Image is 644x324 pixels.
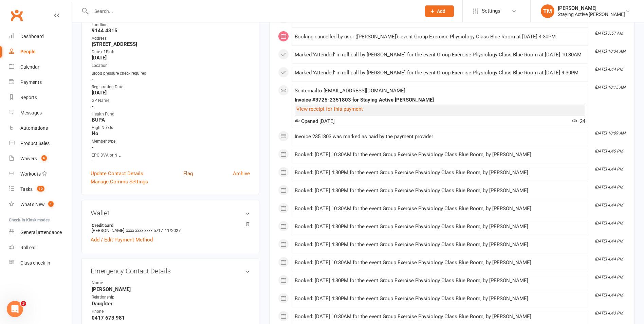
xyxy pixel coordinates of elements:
[9,151,72,166] a: Waivers 6
[595,203,623,208] i: [DATE] 4:44 PM
[295,260,585,266] div: Booked: [DATE] 10:30AM for the event Group Exercise Physiology Class Blue Room, by [PERSON_NAME]
[92,130,250,137] strong: No
[92,223,246,228] strong: Credit card
[9,240,72,255] a: Roll call
[9,29,72,44] a: Dashboard
[92,35,250,42] div: Address
[20,202,45,207] div: What's New
[9,59,72,75] a: Calendar
[165,228,181,233] span: 11/2027
[20,245,36,250] div: Roll call
[541,4,554,18] div: TM
[92,49,250,55] div: Date of Birth
[595,67,623,72] i: [DATE] 4:44 PM
[9,182,72,197] a: Tasks 10
[295,52,585,58] div: Marked 'Attended' in roll call by [PERSON_NAME] for the event Group Exercise Physiology Class Blu...
[295,224,585,230] div: Booked: [DATE] 4:30PM for the event Group Exercise Physiology Class Blue Room, by [PERSON_NAME]
[92,315,250,321] strong: 0417 673 981
[233,169,250,178] a: Archive
[9,255,72,271] a: Class kiosk mode
[9,90,72,105] a: Reports
[92,62,250,69] div: Location
[595,275,623,280] i: [DATE] 4:44 PM
[595,311,623,316] i: [DATE] 4:43 PM
[295,188,585,194] div: Booked: [DATE] 4:30PM for the event Group Exercise Physiology Class Blue Room, by [PERSON_NAME]
[9,136,72,151] a: Product Sales
[92,97,250,104] div: GP Name
[20,34,44,39] div: Dashboard
[20,110,42,115] div: Messages
[437,8,445,14] span: Add
[91,169,143,178] a: Update Contact Details
[91,222,250,234] li: [PERSON_NAME]
[41,155,47,161] span: 6
[295,134,585,140] div: Invoice 2351803 was marked as paid by the payment provider
[295,97,585,103] div: Invoice #3725-2351803 for Staying Active [PERSON_NAME]
[92,28,250,34] strong: 9144 4315
[92,308,148,315] div: Phone
[92,144,250,150] strong: -
[37,186,44,192] span: 10
[92,84,250,90] div: Registration Date
[92,76,250,82] strong: -
[92,22,250,28] div: Landline
[9,105,72,121] a: Messages
[92,138,250,145] div: Member type
[183,169,193,178] a: Flag
[295,296,585,302] div: Booked: [DATE] 4:30PM for the event Group Exercise Physiology Class Blue Room, by [PERSON_NAME]
[595,49,625,54] i: [DATE] 10:34 AM
[295,88,405,94] span: Sent email to [EMAIL_ADDRESS][DOMAIN_NAME]
[21,301,26,306] span: 3
[295,206,585,212] div: Booked: [DATE] 10:30AM for the event Group Exercise Physiology Class Blue Room, by [PERSON_NAME]
[48,201,54,207] span: 1
[9,75,72,90] a: Payments
[92,280,148,286] div: Name
[92,158,250,164] strong: -
[92,286,250,292] strong: [PERSON_NAME]
[9,166,72,182] a: Workouts
[126,228,163,233] span: xxxx xxxx xxxx 5717
[8,7,25,24] a: Clubworx
[20,260,50,266] div: Class check-in
[295,118,335,124] span: Opened [DATE]
[595,257,623,262] i: [DATE] 4:44 PM
[558,11,625,17] div: Staying Active [PERSON_NAME]
[20,64,39,70] div: Calendar
[595,293,623,298] i: [DATE] 4:44 PM
[92,111,250,118] div: Health Fund
[91,267,250,275] h3: Emergency Contact Details
[20,171,41,177] div: Workouts
[482,3,500,19] span: Settings
[20,230,62,235] div: General attendance
[595,131,625,136] i: [DATE] 10:09 AM
[9,225,72,240] a: General attendance kiosk mode
[9,197,72,212] a: What's New1
[92,90,250,96] strong: [DATE]
[9,44,72,59] a: People
[20,49,36,54] div: People
[92,301,250,307] strong: Daughter
[92,125,250,131] div: High Needs
[595,221,623,226] i: [DATE] 4:44 PM
[92,152,250,159] div: EPC DVA or NIL
[295,242,585,248] div: Booked: [DATE] 4:30PM for the event Group Exercise Physiology Class Blue Room, by [PERSON_NAME]
[91,236,153,244] a: Add / Edit Payment Method
[91,178,148,186] a: Manage Comms Settings
[92,55,250,61] strong: [DATE]
[295,70,585,76] div: Marked 'Attended' in roll call by [PERSON_NAME] for the event Group Exercise Physiology Class Blu...
[425,5,454,17] button: Add
[20,186,33,192] div: Tasks
[295,152,585,158] div: Booked: [DATE] 10:30AM for the event Group Exercise Physiology Class Blue Room, by [PERSON_NAME]
[7,301,23,317] iframe: Intercom live chat
[295,278,585,284] div: Booked: [DATE] 4:30PM for the event Group Exercise Physiology Class Blue Room, by [PERSON_NAME]
[595,185,623,190] i: [DATE] 4:44 PM
[9,121,72,136] a: Automations
[91,209,250,217] h3: Wallet
[295,170,585,176] div: Booked: [DATE] 4:30PM for the event Group Exercise Physiology Class Blue Room, by [PERSON_NAME]
[295,34,585,40] div: Booking cancelled by user ([PERSON_NAME]): event Group Exercise Physiology Class Blue Room at [DA...
[595,31,623,36] i: [DATE] 7:57 AM
[558,5,625,11] div: [PERSON_NAME]
[89,6,416,16] input: Search...
[20,95,37,100] div: Reports
[595,239,623,244] i: [DATE] 4:44 PM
